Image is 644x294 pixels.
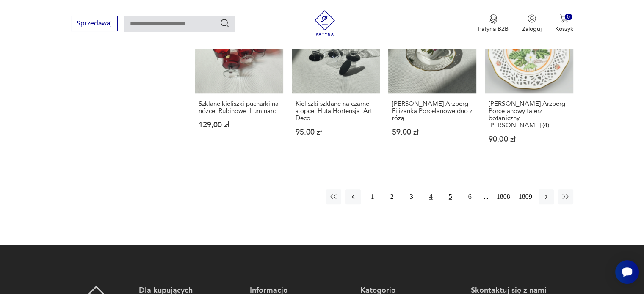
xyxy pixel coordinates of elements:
a: Schumann Arzberg Porcelanowy talerz botaniczny Malina nordycka (4)[PERSON_NAME] Arzberg Porcelano... [485,5,573,159]
a: Sprzedawaj [71,21,118,27]
p: 90,00 zł [489,136,569,143]
button: 4 [423,189,439,204]
p: Zaloguj [522,25,542,33]
p: 95,00 zł [296,129,376,136]
button: 0Koszyk [555,14,573,33]
button: 3 [404,189,419,204]
div: 0 [565,14,572,21]
h3: [PERSON_NAME] Arzberg Porcelanowy talerz botaniczny [PERSON_NAME] (4) [489,100,569,129]
button: 5 [443,189,458,204]
h3: [PERSON_NAME] Arzberg Filiżanka Porcelanowe duo z różą. [392,100,473,122]
p: Patyna B2B [478,25,509,33]
a: Kieliszki szklane na czarnej stopce. Huta Hortensja. Art Deco.Kieliszki szklane na czarnej stopce... [292,5,380,159]
button: Patyna B2B [478,14,509,33]
button: 6 [462,189,478,204]
button: 1 [365,189,380,204]
button: Zaloguj [522,14,542,33]
iframe: Smartsupp widget button [615,260,639,284]
button: Sprzedawaj [71,16,118,31]
button: 1809 [517,189,534,204]
a: Szklane kieliszki pucharki na nóżce. Rubinowe. Luminarc.Szklane kieliszki pucharki na nóżce. Rubi... [195,5,283,159]
a: Ikona medaluPatyna B2B [478,14,509,33]
img: Ikona koszyka [560,14,568,23]
h3: Kieliszki szklane na czarnej stopce. Huta Hortensja. Art Deco. [296,100,376,122]
img: Ikona medalu [489,14,498,24]
p: 59,00 zł [392,129,473,136]
button: Szukaj [220,18,230,28]
p: Koszyk [555,25,573,33]
img: Patyna - sklep z meblami i dekoracjami vintage [312,10,337,36]
a: Schumann Arzberg Filiżanka Porcelanowe duo z różą.[PERSON_NAME] Arzberg Filiżanka Porcelanowe duo... [388,5,476,159]
button: 2 [384,189,400,204]
h3: Szklane kieliszki pucharki na nóżce. Rubinowe. Luminarc. [199,100,279,115]
p: 129,00 zł [199,121,279,129]
button: 1808 [495,189,512,204]
img: Ikonka użytkownika [528,14,536,23]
